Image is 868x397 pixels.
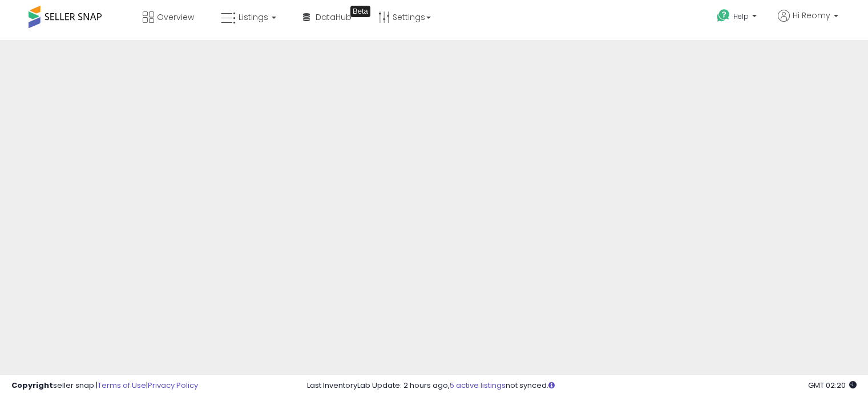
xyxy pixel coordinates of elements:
div: seller snap | | [11,380,198,391]
a: Privacy Policy [148,380,198,391]
span: Overview [157,11,194,23]
span: 2025-08-11 02:20 GMT [808,380,857,391]
a: Hi Reomy [778,10,838,35]
i: Click here to read more about un-synced listings. [548,382,555,389]
i: Get Help [716,9,730,23]
span: Hi Reomy [793,10,830,21]
span: DataHub [316,11,352,23]
a: 5 active listings [450,380,506,391]
strong: Copyright [11,380,53,391]
span: Listings [239,11,268,23]
div: Tooltip anchor [350,6,370,17]
a: Terms of Use [98,380,146,391]
span: Help [733,11,749,21]
div: Last InventoryLab Update: 2 hours ago, not synced. [307,380,857,391]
